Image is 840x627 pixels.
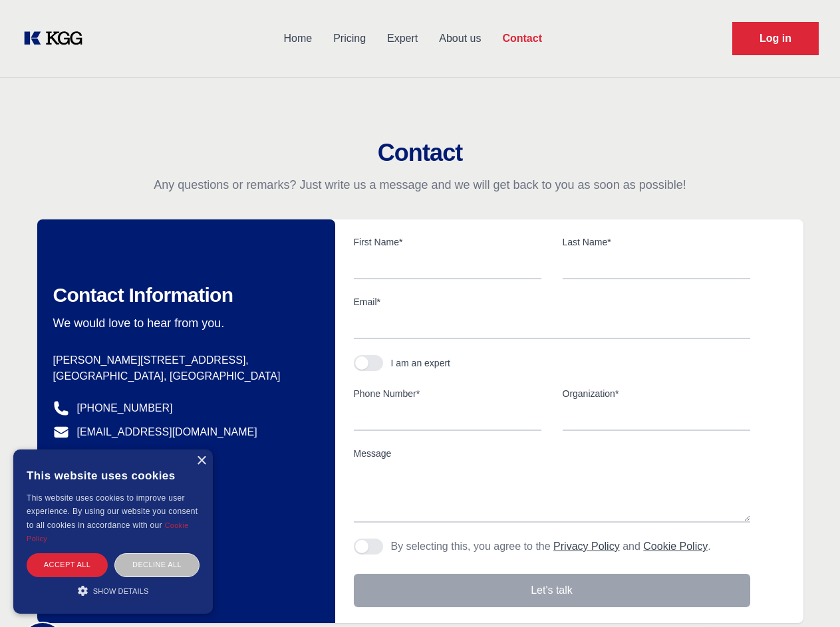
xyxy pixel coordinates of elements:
p: We would love to hear from you. [53,315,314,331]
div: This website uses cookies [27,459,200,491]
label: Last Name* [563,235,750,249]
a: Cookie Policy [27,521,189,543]
span: Show details [93,587,149,595]
a: Request Demo [732,22,819,55]
h2: Contact [16,140,824,166]
label: Message [354,447,750,460]
a: Cookie Policy [643,541,708,552]
div: Decline all [114,553,200,576]
a: Pricing [323,21,376,56]
a: Contact [491,21,553,56]
p: [GEOGRAPHIC_DATA], [GEOGRAPHIC_DATA] [53,368,314,384]
a: KOL Knowledge Platform: Talk to Key External Experts (KEE) [21,28,93,49]
button: Let's talk [354,574,750,607]
a: Privacy Policy [553,541,620,552]
label: Organization* [563,387,750,400]
div: Close [196,456,206,466]
a: About us [428,21,491,56]
a: Home [273,21,323,56]
p: [PERSON_NAME][STREET_ADDRESS], [53,352,314,368]
a: [PHONE_NUMBER] [77,400,173,416]
label: Email* [354,295,750,309]
div: I am an expert [391,356,451,370]
div: Accept all [27,553,108,576]
label: Phone Number* [354,387,541,400]
a: Expert [376,21,428,56]
h2: Contact Information [53,283,314,307]
iframe: Chat Widget [773,563,840,627]
p: By selecting this, you agree to the and . [391,539,711,555]
label: First Name* [354,235,541,249]
div: Show details [27,584,200,597]
a: @knowledgegategroup [53,448,186,464]
p: Any questions or remarks? Just write us a message and we will get back to you as soon as possible! [16,177,824,193]
a: [EMAIL_ADDRESS][DOMAIN_NAME] [77,424,257,440]
span: This website uses cookies to improve user experience. By using our website you consent to all coo... [27,493,198,530]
